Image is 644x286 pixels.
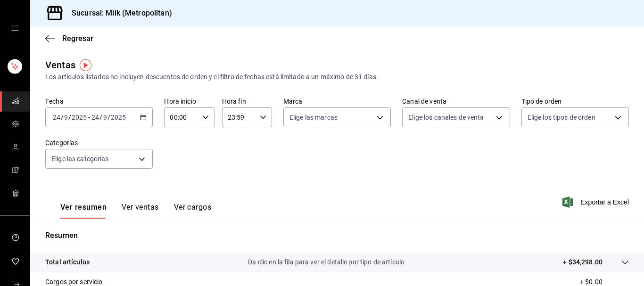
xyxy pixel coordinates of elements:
p: Da clic en la fila para ver el detalle por tipo de artículo [248,257,405,267]
div: Ventas [45,58,75,72]
button: Ver resumen [60,203,107,219]
label: Hora inicio [164,98,214,105]
span: Elige los tipos de orden [528,113,595,122]
span: Elige las marcas [289,113,338,122]
label: Marca [283,98,391,105]
div: Los artículos listados no incluyen descuentos de orden y el filtro de fechas está limitado a un m... [45,72,629,82]
button: open drawer [11,25,19,32]
input: -- [52,114,61,121]
span: / [68,114,71,121]
input: -- [64,114,68,121]
label: Categorías [45,139,153,146]
input: ---- [110,114,126,121]
p: Resumen [45,230,629,241]
button: Ver cargos [174,203,212,219]
button: Ver ventas [122,203,159,219]
span: Elige los canales de venta [408,113,484,122]
span: Regresar [62,34,93,43]
span: / [61,114,64,121]
button: Regresar [45,34,93,43]
span: Elige las categorías [51,154,109,163]
label: Tipo de orden [521,98,629,105]
div: navigation tabs [60,203,211,219]
input: ---- [71,114,87,121]
label: Hora fin [222,98,272,105]
button: Exportar a Excel [564,196,629,208]
h3: Sucursal: Milk (Metropolitan) [64,8,172,19]
input: -- [103,114,107,121]
span: / [107,114,110,121]
label: Fecha [45,98,153,105]
input: -- [91,114,99,121]
span: - [88,114,90,121]
p: Total artículos [45,257,90,267]
img: Tooltip marker [80,59,91,71]
span: / [99,114,102,121]
label: Canal de venta [402,98,510,105]
p: + $34,298.00 [563,257,603,267]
